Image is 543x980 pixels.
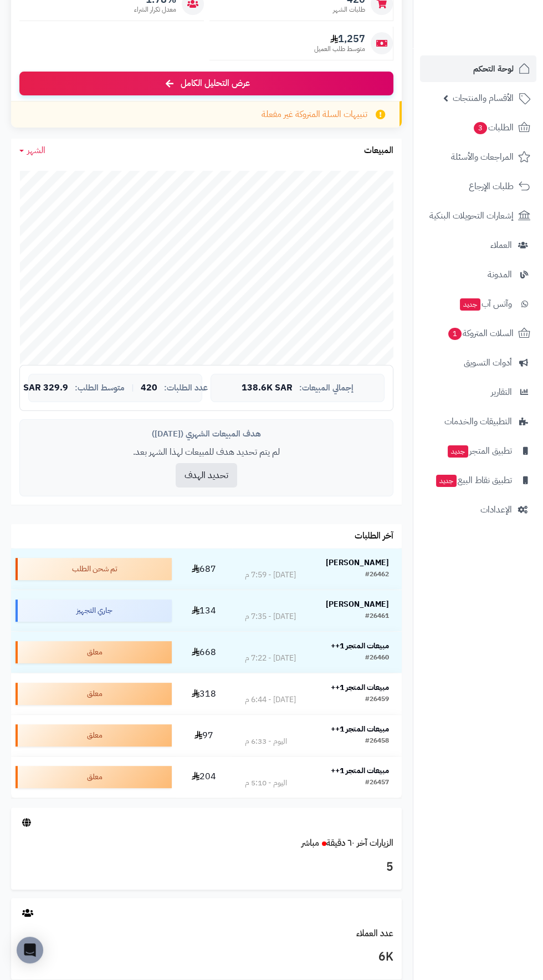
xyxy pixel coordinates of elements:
span: إشعارات التحويلات البنكية [429,208,514,224]
div: هدف المبيعات الشهري ([DATE]) [28,428,385,440]
strong: مبيعات المتجر 1++ [331,640,389,652]
div: [DATE] - 6:44 م [245,694,296,705]
div: #26457 [365,778,389,789]
strong: مبيعات المتجر 1++ [331,723,389,735]
a: التقارير [420,379,536,405]
td: 97 [176,715,232,756]
strong: [PERSON_NAME] [326,557,389,568]
div: معلق [16,683,172,705]
a: تطبيق نقاط البيعجديد [420,467,536,494]
a: الإعدادات [420,496,536,523]
div: [DATE] - 7:22 م [245,653,296,664]
a: إشعارات التحويلات البنكية [420,202,536,229]
span: جديد [448,445,468,458]
div: #26458 [365,736,389,747]
span: السلات المتروكة [447,326,514,341]
a: عدد العملاء [356,927,393,940]
a: الشهر [19,144,45,157]
span: الإعدادات [480,502,512,517]
span: طلبات الإرجاع [469,179,514,194]
a: طلبات الإرجاع [420,173,536,200]
span: عدد الطلبات: [164,383,208,393]
span: جديد [460,298,480,311]
a: تطبيق المتجرجديد [420,438,536,464]
span: التقارير [491,384,512,400]
a: السلات المتروكة1 [420,320,536,347]
td: 204 [176,756,232,798]
span: جديد [436,475,457,487]
span: عرض التحليل الكامل [181,77,250,90]
p: لم يتم تحديد هدف للمبيعات لهذا الشهر بعد. [28,446,385,459]
span: معدل تكرار الشراء [134,5,176,14]
span: تطبيق المتجر [447,443,512,459]
div: #26460 [365,653,389,664]
span: الطلبات [473,120,514,135]
h3: آخر الطلبات [355,531,393,541]
div: #26462 [365,570,389,581]
a: العملاء [420,232,536,258]
span: 329.9 SAR [23,383,68,393]
span: 420 [141,383,157,393]
div: #26461 [365,611,389,622]
strong: مبيعات المتجر 1++ [331,765,389,776]
span: الأقسام والمنتجات [453,90,514,106]
span: طلبات الشهر [333,5,365,14]
a: المراجعات والأسئلة [420,144,536,170]
a: أدوات التسويق [420,349,536,376]
span: 138.6K SAR [242,383,293,393]
strong: [PERSON_NAME] [326,598,389,610]
div: [DATE] - 7:35 م [245,611,296,622]
a: التطبيقات والخدمات [420,408,536,435]
span: إجمالي المبيعات: [299,383,354,393]
span: 3 [474,122,487,134]
a: الطلبات3 [420,114,536,141]
div: معلق [16,766,172,788]
a: عرض التحليل الكامل [19,72,393,95]
span: أدوات التسويق [464,355,512,370]
a: المدونة [420,261,536,288]
h3: المبيعات [364,146,393,156]
a: لوحة التحكم [420,55,536,82]
span: وآتس آب [459,296,512,312]
div: اليوم - 6:33 م [245,736,287,747]
span: 1 [448,328,462,340]
span: | [131,384,134,392]
div: جاري التجهيز [16,600,172,622]
td: 134 [176,590,232,631]
div: Open Intercom Messenger [17,937,43,963]
span: 1,257 [314,33,365,45]
div: #26459 [365,694,389,705]
div: معلق [16,724,172,747]
h3: 6K [19,948,393,967]
span: متوسط الطلب: [75,383,125,393]
span: لوحة التحكم [473,61,514,77]
span: المراجعات والأسئلة [451,149,514,165]
small: مباشر [301,836,319,850]
div: معلق [16,641,172,663]
span: العملاء [490,237,512,253]
h3: 5 [19,858,393,877]
td: 668 [176,632,232,673]
span: المدونة [488,267,512,282]
strong: مبيعات المتجر 1++ [331,682,389,693]
a: وآتس آبجديد [420,291,536,317]
td: 687 [176,549,232,590]
span: تنبيهات السلة المتروكة غير مفعلة [262,108,367,121]
div: تم شحن الطلب [16,558,172,580]
span: التطبيقات والخدمات [444,414,512,429]
button: تحديد الهدف [176,463,237,488]
td: 318 [176,673,232,714]
span: تطبيق نقاط البيع [435,473,512,488]
a: الزيارات آخر ٦٠ دقيقةمباشر [301,836,393,850]
span: متوسط طلب العميل [314,44,365,54]
div: [DATE] - 7:59 م [245,570,296,581]
span: الشهر [27,144,45,157]
div: اليوم - 5:10 م [245,778,287,789]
